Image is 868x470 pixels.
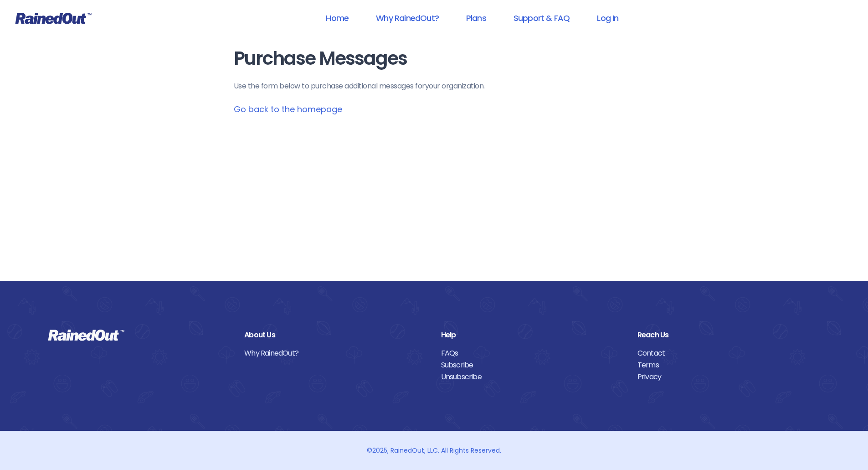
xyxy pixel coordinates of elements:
[441,347,624,359] a: FAQs
[234,48,635,69] h1: Purchase Messages
[244,347,427,359] a: Why RainedOut?
[441,371,624,383] a: Unsubscribe
[502,8,581,28] a: Support & FAQ
[585,8,630,28] a: Log In
[637,329,820,341] div: Reach Us
[637,359,820,371] a: Terms
[441,359,624,371] a: Subscribe
[441,329,624,341] div: Help
[364,8,451,28] a: Why RainedOut?
[234,103,342,115] a: Go back to the homepage
[234,81,635,92] p: Use the form below to purchase additional messages for your organization .
[637,347,820,359] a: Contact
[244,329,427,341] div: About Us
[454,8,498,28] a: Plans
[637,371,820,383] a: Privacy
[314,8,360,28] a: Home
